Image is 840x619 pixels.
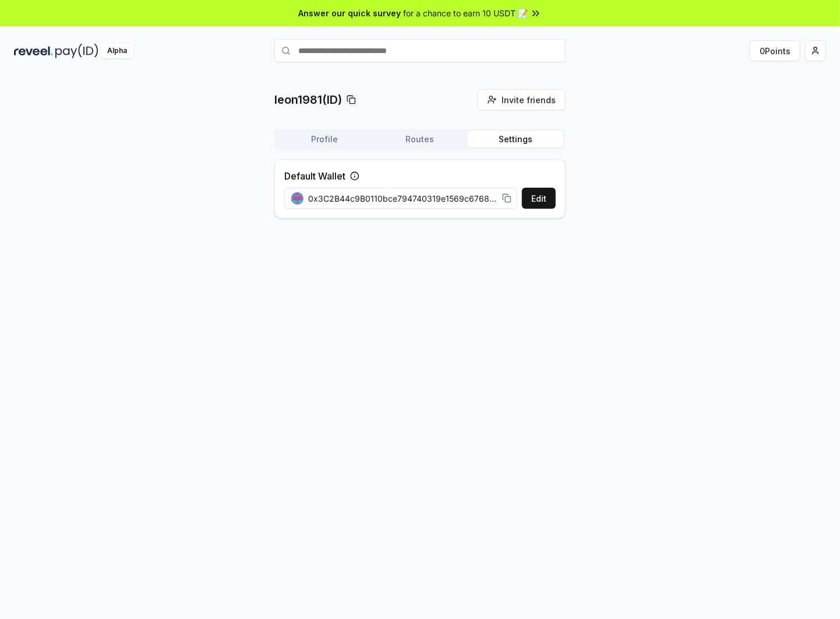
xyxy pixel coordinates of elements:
[14,44,53,58] img: reveel_dark
[403,7,528,19] span: for a chance to earn 10 USDT 📝
[372,131,468,147] button: Routes
[101,44,133,58] div: Alpha
[468,131,563,147] button: Settings
[502,94,556,106] span: Invite friends
[277,131,372,147] button: Profile
[308,192,497,205] span: 0x3C2B44c9B0110bce794740319e1569c676867Dc2
[274,92,342,108] p: leon1981(ID)
[522,188,556,209] button: Edit
[284,169,345,183] label: Default Wallet
[298,7,401,19] span: Answer our quick survey
[478,89,566,110] button: Invite friends
[750,40,800,61] button: 0Points
[55,44,98,58] img: pay_id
